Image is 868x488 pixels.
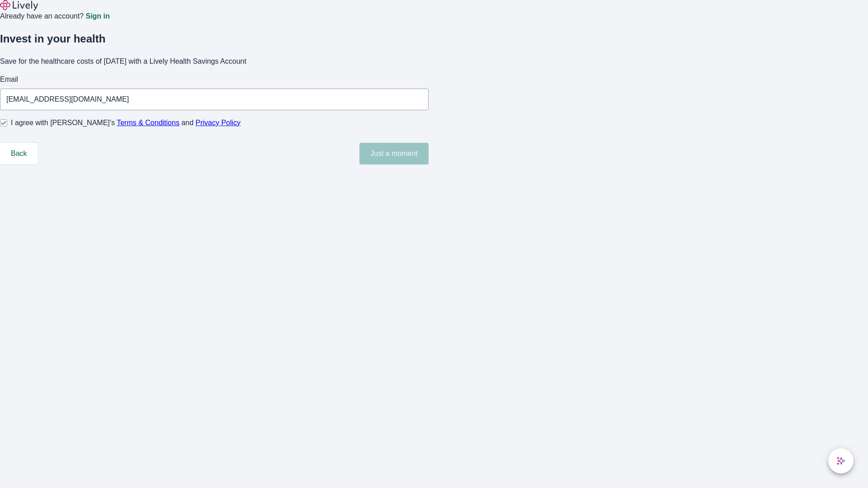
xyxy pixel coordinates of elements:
button: chat [828,448,854,474]
a: Terms & Conditions [117,119,179,127]
svg: Lively AI Assistant [836,456,845,465]
a: Privacy Policy [196,119,241,127]
span: I agree with [PERSON_NAME]’s and [11,117,241,128]
a: Sign in [85,13,109,20]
